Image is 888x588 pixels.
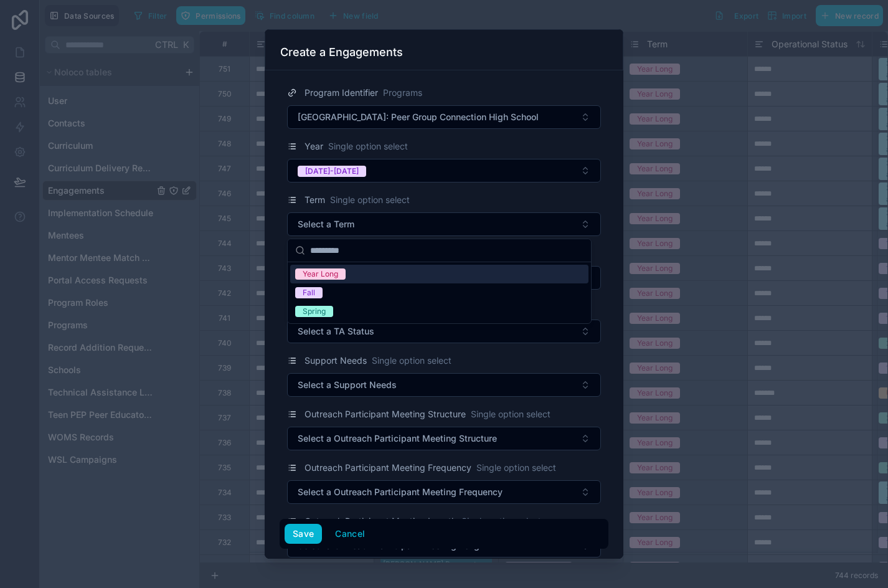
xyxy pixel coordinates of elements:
span: Single option select [471,408,550,420]
div: Suggestions [288,262,591,323]
span: Single option select [476,462,556,474]
span: Year [305,140,323,153]
button: Cancel [327,524,373,544]
div: Fall [303,287,315,298]
span: Programs [383,87,422,99]
span: [GEOGRAPHIC_DATA]: Peer Group Connection High School [298,111,539,123]
span: Outreach Participant Meeting Frequency [305,462,471,474]
div: Year Long [303,268,338,280]
span: Single option select [328,140,408,153]
span: Single option select [372,354,451,367]
button: Select Button [287,480,601,504]
button: Select Button [287,212,601,236]
span: Select a TA Status [298,325,374,338]
span: Outreach Participant Meeting Structure [305,408,466,420]
button: Select Button [287,427,601,450]
button: Select Button [287,105,601,129]
h3: Create a Engagements [280,45,403,60]
button: Select Button [287,320,601,343]
div: Spring [303,306,326,317]
span: Select a Outreach Participant Meeting Frequency [298,486,503,498]
span: Single option select [461,515,541,528]
span: Term [305,194,325,206]
span: Single option select [330,194,410,206]
span: Program Identifier [305,87,378,99]
button: Save [285,524,322,544]
button: Select Button [287,373,601,397]
span: Select a Outreach Participant Meeting Structure [298,432,497,445]
span: Outreach Participant Meeting Length [305,515,456,528]
span: Select a Term [298,218,354,230]
span: Select a Support Needs [298,379,397,391]
span: Support Needs [305,354,367,367]
div: [DATE]-[DATE] [305,166,359,177]
button: Select Button [287,159,601,183]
